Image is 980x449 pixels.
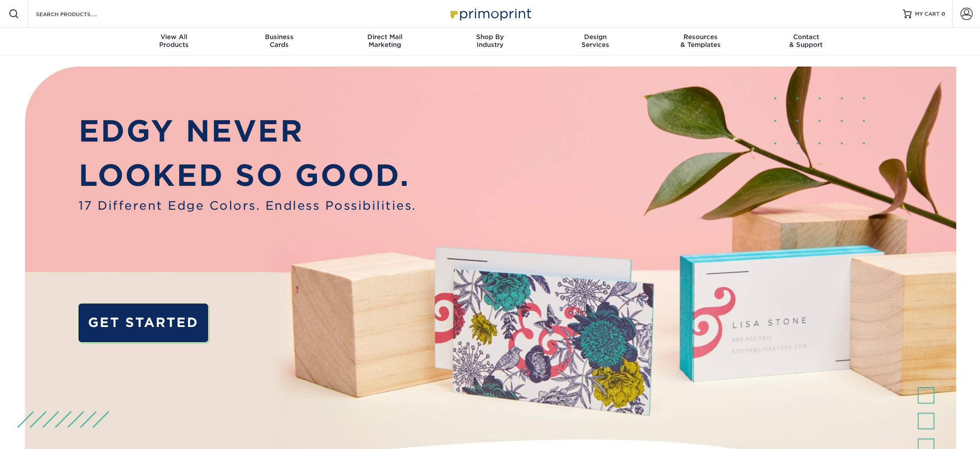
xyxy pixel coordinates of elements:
[648,28,753,56] a: Resources& Templates
[542,28,648,56] a: DesignServices
[35,9,120,19] input: SEARCH PRODUCTS.....
[648,33,753,41] span: Resources
[753,28,859,56] a: Contact& Support
[438,33,543,41] span: Shop By
[447,4,533,23] img: Primoprint
[121,28,227,56] a: View AllProducts
[648,33,753,49] div: & Templates
[332,33,438,41] span: Direct Mail
[78,153,416,198] p: LOOKED SO GOOD.
[78,109,416,153] p: EDGY NEVER
[78,304,209,342] a: GET STARTED
[753,33,859,41] span: Contact
[332,33,438,49] div: Marketing
[915,10,940,18] span: MY CART
[78,197,416,215] span: 17 Different Edge Colors. Endless Possibilities.
[438,33,543,49] div: Industry
[121,33,227,41] span: View All
[753,33,859,49] div: & Support
[542,33,648,41] span: Design
[227,33,332,49] div: Cards
[227,33,332,41] span: Business
[941,11,945,17] span: 0
[227,28,332,56] a: BusinessCards
[121,33,227,49] div: Products
[542,33,648,49] div: Services
[332,28,438,56] a: Direct MailMarketing
[438,28,543,56] a: Shop ByIndustry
